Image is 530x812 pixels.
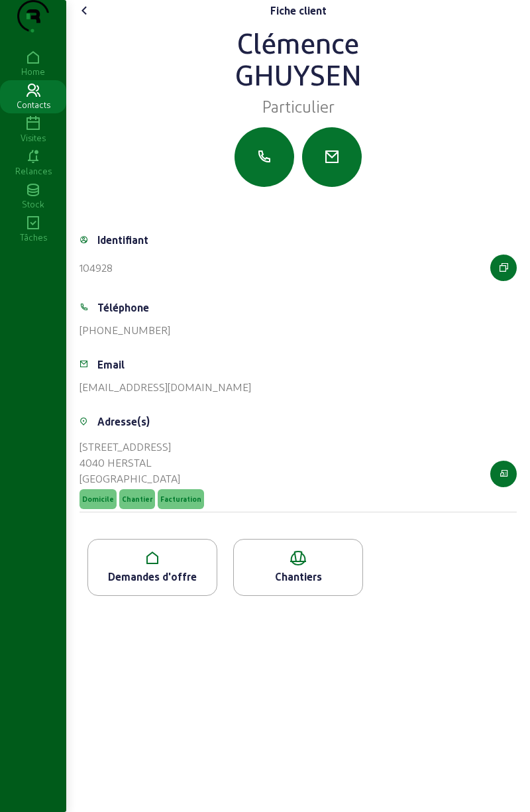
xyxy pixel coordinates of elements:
[97,232,148,248] div: Identifiant
[97,357,125,373] div: Email
[160,494,201,504] span: Facturation
[234,569,362,585] div: Chantiers
[79,471,207,487] div: [GEOGRAPHIC_DATA]
[79,455,207,471] div: 4040 HERSTAL
[79,260,113,276] div: 104928
[79,95,517,117] div: Particulier
[82,494,114,504] span: Domicile
[97,414,150,430] div: Adresse(s)
[79,322,170,338] div: [PHONE_NUMBER]
[97,300,149,316] div: Téléphone
[122,494,152,504] span: Chantier
[88,569,217,585] div: Demandes d'offre
[79,27,517,58] div: Clémence
[270,3,327,19] div: Fiche client
[79,439,207,455] div: [STREET_ADDRESS]
[79,58,517,90] div: Ghuysen
[79,379,251,395] div: [EMAIL_ADDRESS][DOMAIN_NAME]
